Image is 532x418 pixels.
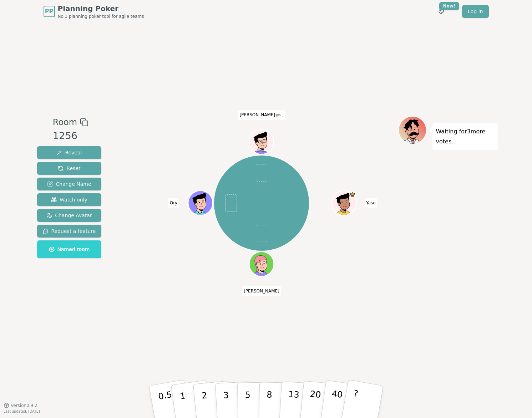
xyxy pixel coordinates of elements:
[4,403,37,408] button: Version0.9.2
[43,228,96,235] span: Request a feature
[46,212,92,219] span: Change Avatar
[462,5,488,18] a: Log in
[47,180,91,188] span: Change Name
[49,246,90,253] span: Named room
[56,149,82,156] span: Reveal
[364,198,378,208] span: Click to change your name
[349,192,355,198] span: Yasu is the host
[250,131,273,154] button: Click to change your avatar
[37,178,102,190] button: Change Name
[37,225,102,238] button: Request a feature
[4,409,40,413] span: Last updated: [DATE]
[439,2,460,10] div: New!
[37,240,102,258] button: Named room
[44,4,144,19] a: PPPlanning PokerNo.1 planning poker tool for agile teams
[58,165,80,172] span: Reset
[275,114,284,117] span: (you)
[238,110,285,120] span: Click to change your name
[168,198,179,208] span: Click to change your name
[37,146,102,159] button: Reveal
[58,4,144,14] span: Planning Poker
[53,116,77,129] span: Room
[37,209,102,222] button: Change Avatar
[435,5,448,18] button: New!
[37,162,102,175] button: Reset
[11,403,37,408] span: Version 0.9.2
[51,196,87,203] span: Watch only
[45,7,53,16] span: PP
[53,129,88,143] div: 1256
[58,14,144,19] span: No.1 planning poker tool for agile teams
[242,286,281,296] span: Click to change your name
[37,193,102,206] button: Watch only
[436,127,495,147] p: Waiting for 3 more votes...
